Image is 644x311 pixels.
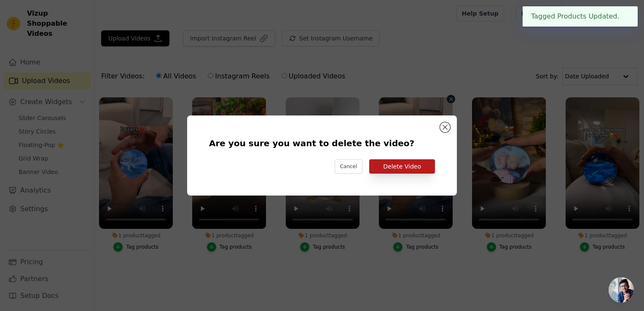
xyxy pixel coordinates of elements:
[609,277,634,303] div: Açık sohbet
[209,137,435,149] div: Are you sure you want to delete the video?
[369,159,435,174] button: Delete Video
[335,159,363,174] button: Cancel
[620,11,629,21] button: Close
[440,122,450,132] button: Close modal
[523,6,638,27] div: Tagged Products Updated.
